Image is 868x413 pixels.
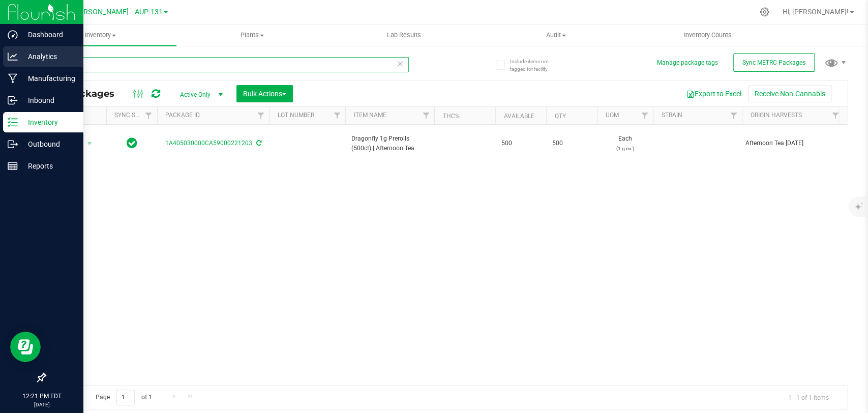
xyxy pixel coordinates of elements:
a: Filter [328,107,345,124]
a: Filter [417,107,434,124]
a: Strain [661,112,682,119]
a: Inventory Counts [632,24,784,46]
a: 1A405030000CA59000221203 [165,140,252,147]
a: Item Name [353,112,386,119]
inline-svg: Reports [8,161,18,171]
span: Clear [397,57,404,70]
a: Qty [554,113,565,120]
p: [DATE] [5,401,79,408]
a: Sync Status [114,112,154,119]
inline-svg: Outbound [8,139,18,149]
a: Filter [725,107,742,124]
button: Manage package tags [657,59,718,67]
iframe: Resource center [10,332,41,362]
inline-svg: Dashboard [8,30,18,40]
span: Include items not tagged for facility [510,58,560,73]
inline-svg: Analytics [8,51,18,62]
a: Plants [176,24,328,46]
span: Inventory [24,31,176,40]
span: 500 [501,139,540,148]
a: Inventory [24,24,176,46]
span: In Sync [127,136,137,150]
span: All Packages [53,88,125,99]
inline-svg: Inventory [8,117,18,127]
span: Dragonfly 1g Prerolls (500ct) | Afternoon Tea [351,134,428,153]
a: Package ID [165,112,200,119]
p: Analytics [18,50,79,63]
input: Search Package ID, Item Name, SKU, Lot or Part Number... [45,57,409,72]
inline-svg: Manufacturing [8,73,18,84]
a: Origin Harvests [750,112,801,119]
div: Afternoon Tea [DATE] [745,139,841,148]
a: Filter [636,107,653,124]
a: Lab Results [328,24,480,46]
p: Manufacturing [18,72,79,85]
button: Sync METRC Packages [733,53,815,72]
a: Audit [480,24,632,46]
inline-svg: Inbound [8,95,18,105]
span: Audit [481,31,632,40]
a: THC% [442,113,459,120]
a: Filter [252,107,269,124]
p: Outbound [18,138,79,150]
span: 500 [552,139,591,148]
span: 1 - 1 of 1 items [780,390,837,405]
a: UOM [605,112,618,119]
span: Page of 1 [87,390,160,405]
span: Sync from Compliance System [255,140,261,147]
a: Filter [140,107,157,124]
span: Plants [177,31,328,40]
span: Hi, [PERSON_NAME]! [783,8,849,16]
div: Manage settings [758,7,771,17]
p: (1 g ea.) [603,144,647,153]
span: select [83,136,96,151]
button: Export to Excel [680,85,748,102]
span: Inventory Counts [670,31,745,40]
p: Reports [18,160,79,172]
p: 12:21 PM EDT [5,392,79,401]
span: Sync METRC Packages [742,59,805,66]
a: Lot Number [277,112,314,119]
span: Each [603,134,647,153]
p: Inbound [18,94,79,106]
input: 1 [116,390,135,405]
button: Bulk Actions [236,85,293,102]
button: Receive Non-Cannabis [748,85,832,102]
a: Available [503,113,534,120]
span: Bulk Actions [243,90,286,98]
a: Filter [827,107,844,124]
p: Dashboard [18,29,79,41]
p: Inventory [18,116,79,128]
span: Lab Results [373,31,435,40]
span: Dragonfly [PERSON_NAME] - AUP 131 [40,8,163,16]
